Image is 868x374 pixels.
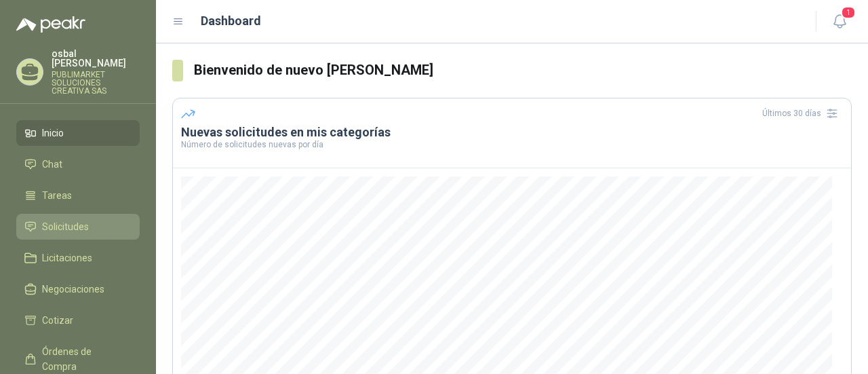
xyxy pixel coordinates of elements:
a: Negociaciones [16,276,140,302]
a: Tareas [16,183,140,208]
span: Licitaciones [42,250,92,265]
a: Inicio [16,120,140,146]
p: PUBLIMARKET SOLUCIONES CREATIVA SAS [52,71,140,95]
button: 1 [827,10,852,34]
span: Negociaciones [42,282,104,297]
div: Últimos 30 días [762,102,843,124]
span: Tareas [42,188,72,203]
p: osbal [PERSON_NAME] [52,49,140,68]
h3: Nuevas solicitudes en mis categorías [181,124,843,141]
span: Inicio [42,126,64,141]
a: Solicitudes [16,214,140,240]
a: Chat [16,151,140,177]
span: Chat [42,157,62,172]
a: Cotizar [16,307,140,333]
img: Logo peakr [16,16,85,33]
h3: Bienvenido de nuevo [PERSON_NAME] [194,60,852,81]
p: Número de solicitudes nuevas por día [181,141,843,149]
span: 1 [841,6,856,19]
a: Licitaciones [16,245,140,271]
span: Órdenes de Compra [42,344,127,374]
h1: Dashboard [201,12,261,31]
span: Cotizar [42,313,73,328]
span: Solicitudes [42,219,89,234]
